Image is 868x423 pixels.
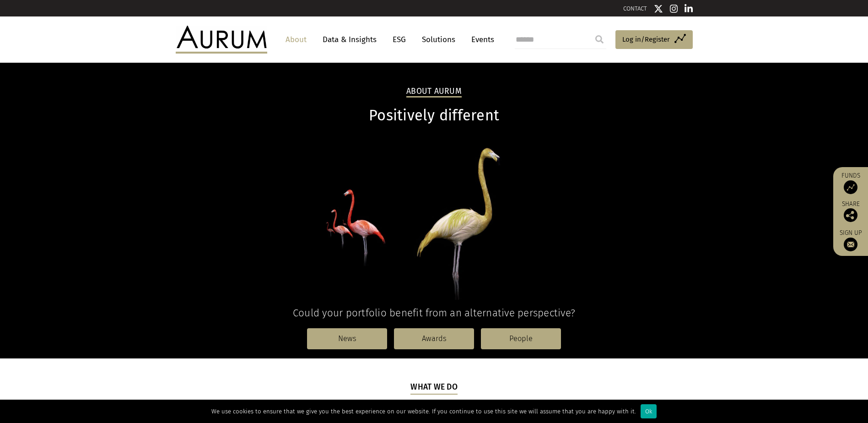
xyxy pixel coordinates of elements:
a: Events [467,31,494,48]
h5: What we do [410,381,458,394]
a: People [481,328,561,349]
a: About [281,31,311,48]
a: Data & Insights [318,31,381,48]
a: News [307,328,387,349]
img: Access Funds [844,180,857,194]
h1: Positively different [176,107,693,125]
a: Solutions [417,31,460,48]
h4: Could your portfolio benefit from an alternative perspective? [176,307,693,319]
h2: About Aurum [406,87,462,98]
a: Funds [838,172,863,194]
a: CONTACT [623,5,647,12]
img: Twitter icon [654,4,663,13]
img: Instagram icon [670,4,678,13]
img: Sign up to our newsletter [844,238,857,251]
img: Aurum [176,26,267,53]
img: Linkedin icon [685,4,693,13]
a: Log in/Register [615,30,693,49]
img: Share this post [844,208,857,222]
a: Sign up [838,229,863,251]
a: Awards [394,328,474,349]
span: Log in/Register [622,34,670,45]
input: Submit [590,30,609,49]
div: Ok [641,404,657,418]
a: ESG [388,31,410,48]
div: Share [838,201,863,222]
